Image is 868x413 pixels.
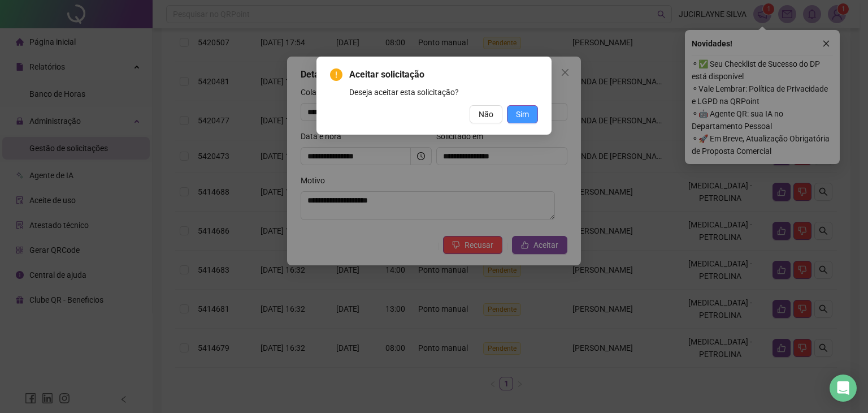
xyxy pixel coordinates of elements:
[516,108,529,121] span: Sim
[507,105,538,123] button: Sim
[349,86,538,98] div: Deseja aceitar esta solicitação?
[479,108,493,121] span: Não
[470,105,502,123] button: Não
[349,68,538,81] span: Aceitar solicitação
[830,375,857,402] div: Open Intercom Messenger
[330,68,342,81] span: exclamation-circle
